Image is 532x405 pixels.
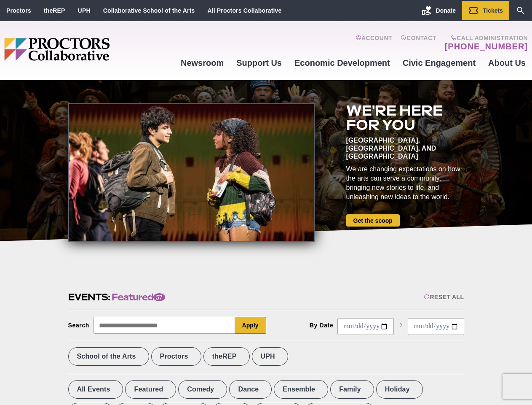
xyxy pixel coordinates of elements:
a: Newsroom [174,51,230,74]
h2: Events: [68,291,165,304]
div: [GEOGRAPHIC_DATA], [GEOGRAPHIC_DATA], and [GEOGRAPHIC_DATA] [346,136,464,160]
label: Comedy [178,380,227,399]
a: Account [356,35,392,51]
div: By Date [310,322,334,329]
label: Dance [229,380,272,399]
label: School of the Arts [68,347,149,366]
span: Donate [436,7,456,14]
a: Contact [401,35,436,51]
a: Proctors [6,7,31,14]
a: All Proctors Collaborative [207,7,281,14]
label: Proctors [151,347,201,366]
img: Proctors logo [4,38,174,61]
a: Tickets [462,1,509,20]
span: Tickets [483,7,503,14]
div: Reset All [424,294,464,300]
label: All Events [68,380,123,399]
span: Call Administration [442,35,528,41]
a: Donate [415,1,462,20]
a: Economic Development [288,51,396,74]
span: 57 [153,293,165,301]
a: Collaborative School of the Arts [103,7,195,14]
a: [PHONE_NUMBER] [445,41,528,51]
a: Support Us [230,51,288,74]
label: Family [330,380,374,399]
span: Featured [112,291,165,304]
h2: We're here for you [346,103,464,132]
label: Holiday [376,380,423,399]
a: theREP [44,7,65,14]
label: theREP [203,347,250,366]
a: Get the scoop [346,214,400,227]
a: Search [509,1,532,20]
a: Civic Engagement [396,51,482,74]
div: Search [68,322,90,329]
label: UPH [252,347,288,366]
div: We are changing expectations on how the arts can serve a community, bringing new stories to life,... [346,165,464,202]
a: About Us [482,51,532,74]
button: Apply [235,317,266,334]
a: UPH [78,7,91,14]
label: Featured [125,380,176,399]
label: Ensemble [274,380,328,399]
